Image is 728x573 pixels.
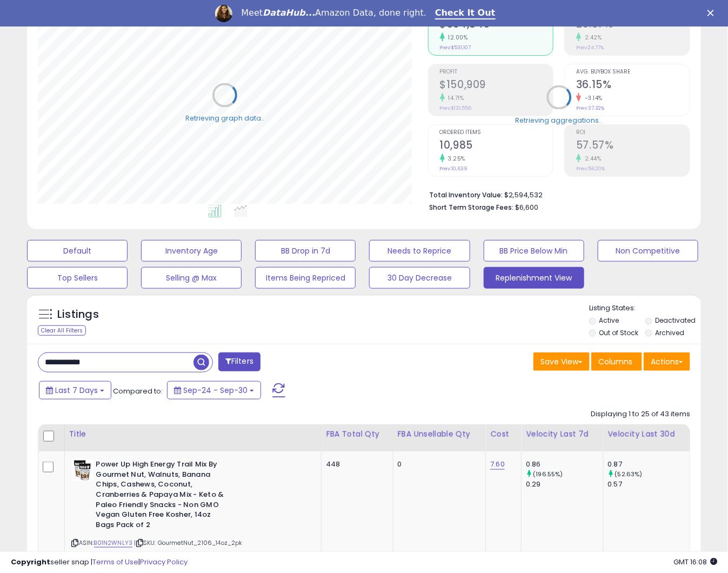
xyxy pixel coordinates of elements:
div: Retrieving aggregations.. [516,116,603,126]
img: Profile image for Georgie [215,5,232,22]
div: Retrieving graph data.. [185,114,264,123]
button: Replenishment View [484,267,584,289]
div: seller snap | | [11,557,188,568]
button: Items Being Repriced [255,267,356,289]
button: 30 Day Decrease [369,267,470,289]
button: Non Competitive [598,240,698,262]
button: BB Drop in 7d [255,240,356,262]
button: Top Sellers [27,267,128,289]
button: Needs to Reprice [369,240,470,262]
button: Selling @ Max [141,267,242,289]
button: BB Price Below Min [484,240,584,262]
strong: Copyright [11,557,50,567]
div: Meet Amazon Data, done right. [241,8,426,18]
div: Close [707,10,718,16]
a: Check It Out [435,8,496,19]
i: DataHub... [263,8,315,18]
button: Inventory Age [141,240,242,262]
button: Default [27,240,128,262]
